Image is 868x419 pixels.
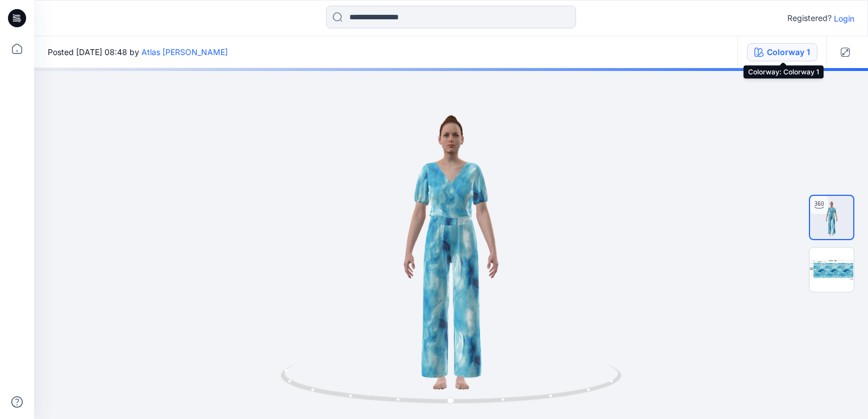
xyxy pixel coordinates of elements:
[747,43,817,61] button: Colorway 1
[787,11,832,25] p: Registered?
[141,47,228,57] a: Atlas [PERSON_NAME]
[48,46,228,58] span: Posted [DATE] 08:48 by
[809,248,854,292] img: CatchF532(09-23-(09-24-14-55-29)
[834,12,854,24] p: Login
[810,196,853,239] img: turntable-26-09-2025-06:51:26
[767,46,810,58] div: Colorway 1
